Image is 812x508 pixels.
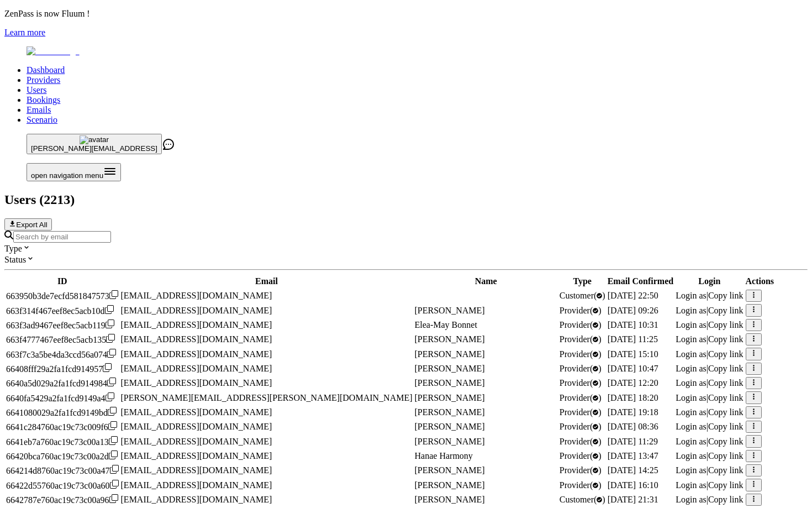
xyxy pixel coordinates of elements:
div: Click to copy [6,363,119,374]
span: [EMAIL_ADDRESS][DOMAIN_NAME] [121,422,272,431]
div: Click to copy [6,305,119,316]
div: Click to copy [6,349,119,360]
div: | [676,495,743,505]
img: avatar [80,135,109,144]
span: Login as [676,306,706,315]
span: Copy link [708,393,744,402]
div: Click to copy [6,320,119,331]
span: Copy link [708,334,744,344]
span: Login as [676,465,706,475]
span: Login as [676,422,706,431]
span: Login as [676,349,706,359]
span: Hanae Harmony [415,451,473,460]
span: [DATE] 22:50 [608,291,658,300]
div: Click to copy [6,421,119,432]
span: [EMAIL_ADDRESS][DOMAIN_NAME] [121,437,272,446]
span: [PERSON_NAME] [415,349,485,359]
th: Type [559,276,606,287]
div: Click to copy [6,392,119,404]
span: [DATE] 11:25 [608,334,658,344]
span: [PERSON_NAME] [415,334,485,344]
span: [DATE] 19:18 [608,407,658,417]
div: | [676,437,743,447]
span: validated [560,495,605,504]
div: | [676,480,743,490]
div: | [676,320,743,330]
span: [PERSON_NAME] [415,306,485,315]
span: Copy link [708,364,744,373]
div: Type [4,243,808,254]
span: [EMAIL_ADDRESS][DOMAIN_NAME] [121,334,272,344]
span: Login as [676,495,706,504]
span: [DATE] 18:20 [608,393,658,402]
div: Click to copy [6,290,119,301]
div: | [676,291,743,301]
span: [EMAIL_ADDRESS][DOMAIN_NAME] [121,349,272,359]
span: [DATE] 21:31 [608,495,658,504]
span: [PERSON_NAME][EMAIL_ADDRESS][PERSON_NAME][DOMAIN_NAME] [121,393,413,402]
span: Login as [676,451,706,460]
div: | [676,306,743,316]
span: [DATE] 10:31 [608,320,658,329]
span: validated [560,378,602,387]
span: Copy link [708,407,744,417]
span: [DATE] 09:26 [608,306,658,315]
span: [DATE] 16:10 [608,480,658,490]
span: Login as [676,334,706,344]
span: Login as [676,437,706,446]
span: [DATE] 08:36 [608,422,658,431]
span: [DATE] 11:29 [608,437,658,446]
div: | [676,349,743,359]
a: Dashboard [27,65,65,75]
span: [EMAIL_ADDRESS][DOMAIN_NAME] [121,378,272,387]
div: Click to copy [6,407,119,418]
span: Copy link [708,465,744,475]
span: Copy link [708,422,744,431]
span: validated [560,465,602,475]
span: [DATE] 13:47 [608,451,658,460]
a: Bookings [27,95,60,104]
span: [EMAIL_ADDRESS][DOMAIN_NAME] [121,407,272,417]
h2: Users ( 2213 ) [4,192,808,207]
a: Providers [27,75,60,85]
span: [DATE] 15:10 [608,349,658,359]
span: validated [560,306,602,315]
span: Login as [676,320,706,329]
div: | [676,334,743,344]
div: Click to copy [6,334,119,345]
span: Copy link [708,349,744,359]
div: | [676,364,743,374]
span: [EMAIL_ADDRESS][DOMAIN_NAME] [121,291,272,300]
span: [PERSON_NAME] [415,393,485,402]
span: [PERSON_NAME] [415,378,485,387]
span: validated [560,451,602,460]
div: | [676,393,743,403]
input: Search by email [13,231,111,243]
span: validated [560,334,602,344]
span: [EMAIL_ADDRESS][DOMAIN_NAME] [121,320,272,329]
span: validated [560,422,602,431]
button: Export All [4,218,52,231]
span: [PERSON_NAME] [415,437,485,446]
span: Login as [676,393,706,402]
span: Copy link [708,378,744,387]
button: Open menu [27,163,121,181]
span: [EMAIL_ADDRESS][DOMAIN_NAME] [121,465,272,475]
th: ID [6,276,119,287]
th: Name [414,276,558,287]
th: Actions [745,276,775,287]
span: [PERSON_NAME] [415,422,485,431]
a: Scenario [27,115,57,124]
span: Login as [676,480,706,490]
span: Copy link [708,451,744,460]
div: | [676,451,743,461]
div: | [676,378,743,388]
span: validated [560,364,602,373]
span: [PERSON_NAME][EMAIL_ADDRESS] [31,144,157,153]
span: validated [560,393,602,402]
p: ZenPass is now Fluum ! [4,9,808,19]
div: Click to copy [6,480,119,491]
span: Copy link [708,291,744,300]
span: [EMAIL_ADDRESS][DOMAIN_NAME] [121,451,272,460]
div: Click to copy [6,436,119,447]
